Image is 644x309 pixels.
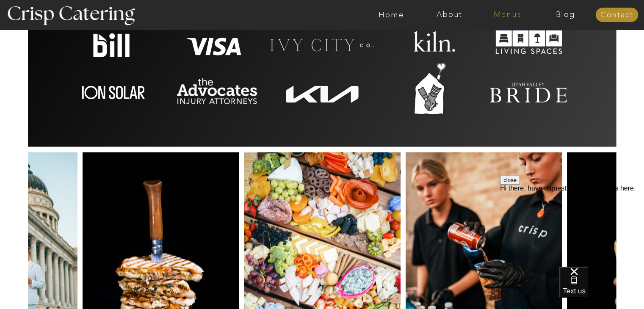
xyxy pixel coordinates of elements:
a: About [420,11,478,19]
iframe: podium webchat widget bubble [559,267,644,309]
a: Contact [595,11,638,19]
iframe: podium webchat widget prompt [500,176,644,277]
a: Blog [536,11,594,19]
a: Home [362,11,420,19]
a: Menus [478,11,536,19]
